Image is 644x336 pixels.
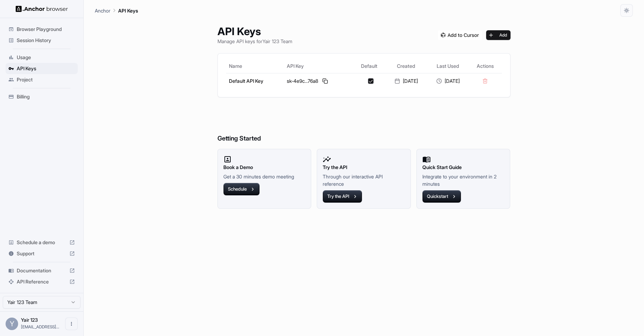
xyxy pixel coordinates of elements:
[118,7,138,14] p: API Keys
[427,59,469,73] th: Last Used
[6,91,78,102] div: Billing
[217,25,292,38] h1: API Keys
[223,183,260,195] button: Schedule
[287,77,351,85] div: sk-4e9c...76a8
[6,265,78,276] div: Documentation
[6,248,78,259] div: Support
[323,173,405,187] p: Through our interactive API reference
[95,7,138,14] nav: breadcrumb
[17,26,75,33] span: Browser Playground
[6,24,78,35] div: Browser Playground
[223,163,306,171] h2: Book a Demo
[17,267,67,274] span: Documentation
[284,59,354,73] th: API Key
[16,6,68,12] img: Anchor Logo
[422,163,505,171] h2: Quick Start Guide
[6,52,78,63] div: Usage
[6,63,78,74] div: API Keys
[17,250,67,257] span: Support
[6,74,78,85] div: Project
[21,317,38,323] span: Yair 123
[422,173,505,187] p: Integrate to your environment in 2 minutes
[486,30,511,40] button: Add
[321,77,329,85] button: Copy API key
[65,318,78,330] button: Open menu
[217,38,292,45] p: Manage API keys for Yair 123 Team
[226,59,284,73] th: Name
[95,7,110,14] p: Anchor
[438,30,482,40] img: Add anchorbrowser MCP server to Cursor
[217,106,511,144] h6: Getting Started
[6,276,78,287] div: API Reference
[17,54,75,61] span: Usage
[323,190,362,203] button: Try the API
[422,190,461,203] button: Quickstart
[6,318,18,330] div: Y
[323,163,405,171] h2: Try the API
[17,239,67,246] span: Schedule a demo
[17,65,75,72] span: API Keys
[430,78,466,85] div: [DATE]
[469,59,501,73] th: Actions
[17,76,75,83] span: Project
[388,78,424,85] div: [DATE]
[385,59,427,73] th: Created
[17,93,75,100] span: Billing
[353,59,385,73] th: Default
[226,73,284,89] td: Default API Key
[17,37,75,44] span: Session History
[17,278,67,285] span: API Reference
[6,237,78,248] div: Schedule a demo
[6,35,78,46] div: Session History
[223,173,306,180] p: Get a 30 minutes demo meeting
[21,324,59,329] span: yairasif@gmail.com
